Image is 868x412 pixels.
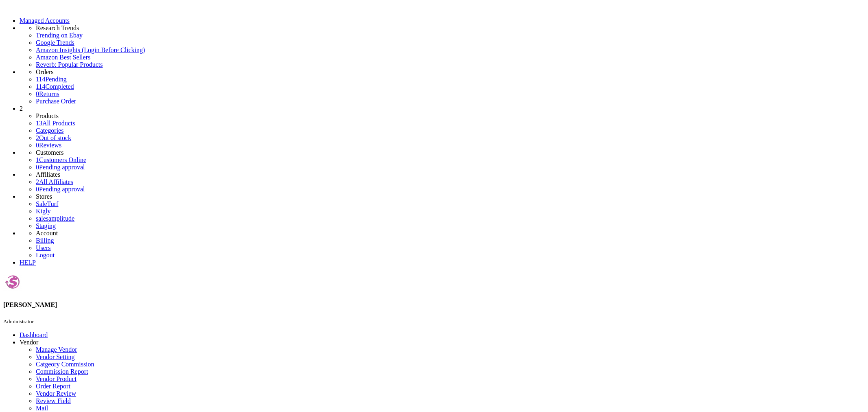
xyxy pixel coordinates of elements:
[36,112,865,120] li: Products
[36,54,865,61] a: Amazon Best Sellers
[36,32,865,39] a: Trending on Ebay
[36,134,39,141] span: 2
[36,156,86,163] a: 1Customers Online
[36,90,59,97] a: 0Returns
[36,397,71,404] a: Review Field
[36,127,63,134] a: Categories
[36,39,865,46] a: Google Trends
[36,405,48,412] a: Mail
[36,61,865,68] a: Reverb: Popular Products
[36,142,39,149] span: 0
[36,186,85,193] a: 0Pending approval
[3,318,34,324] small: Administrator
[36,252,55,259] a: Logout
[36,149,865,156] li: Customers
[36,68,865,76] li: Orders
[20,339,38,346] span: Vendor
[36,120,75,127] a: 13All Products
[36,24,865,32] li: Research Trends
[36,193,865,200] li: Stores
[36,178,73,185] a: 2All Affiliates
[36,171,865,178] li: Affiliates
[20,331,48,338] a: Dashboard
[36,76,865,83] a: 114Pending
[36,186,39,193] span: 0
[36,76,45,83] span: 114
[36,46,865,54] a: Amazon Insights (Login Before Clicking)
[36,390,76,397] a: Vendor Review
[20,105,23,112] span: 2
[36,215,74,222] a: salesamplitude
[20,259,36,266] a: HELP
[36,142,61,149] a: 0Reviews
[20,17,70,24] a: Managed Accounts
[36,361,94,368] a: Catgeory Commission
[36,383,70,390] a: Order Report
[36,156,39,163] span: 1
[36,90,39,97] span: 0
[36,200,58,207] a: SaleTurf
[36,346,77,353] a: Manage Vendor
[36,178,39,185] span: 2
[36,230,865,237] li: Account
[36,83,45,90] span: 114
[36,83,74,90] a: 114Completed
[36,164,39,171] span: 0
[36,164,85,171] a: 0Pending approval
[36,375,77,382] a: Vendor Product
[3,273,22,291] img: joshlucio05
[36,237,54,244] a: Billing
[36,368,88,375] a: Commission Report
[36,120,42,127] span: 13
[36,244,50,251] a: Users
[36,208,50,215] a: Kigly
[36,98,76,105] a: Purchase Order
[36,134,71,141] a: 2Out of stock
[36,353,75,360] a: Vendor Setting
[36,222,56,229] a: Staging
[3,301,865,309] h4: [PERSON_NAME]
